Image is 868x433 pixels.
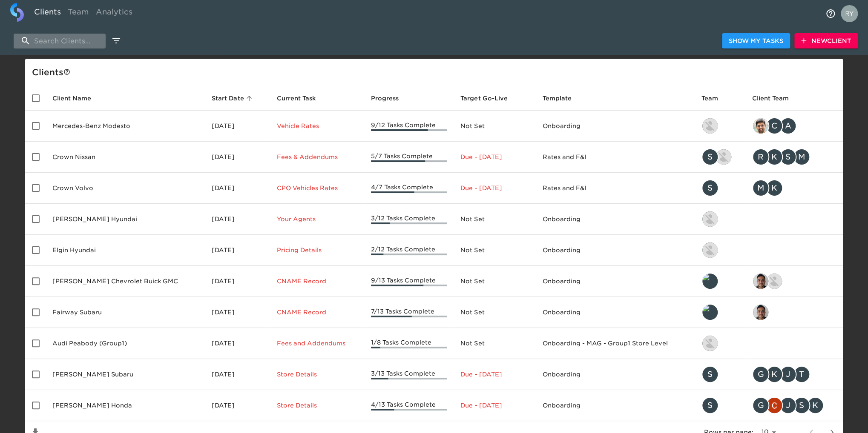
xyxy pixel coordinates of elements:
[454,111,535,142] td: Not Set
[205,266,270,297] td: [DATE]
[701,366,719,383] div: S
[364,204,454,235] td: 3/12 Tasks Complete
[52,93,102,103] span: Client Name
[454,204,535,235] td: Not Set
[212,93,255,103] span: Start Date
[46,142,205,173] td: Crown Nissan
[205,297,270,328] td: [DATE]
[752,93,800,103] span: Client Team
[701,179,739,197] div: savannah@roadster.com
[454,328,535,359] td: Not Set
[701,117,739,134] div: kevin.lo@roadster.com
[460,401,529,410] p: Due - [DATE]
[536,173,695,204] td: Rates and F&I
[364,235,454,266] td: 2/12 Tasks Complete
[753,273,768,289] img: sai@simplemnt.com
[14,34,106,48] input: search
[277,93,316,103] span: This is the next Task in this Hub that should be completed
[364,111,454,142] td: 9/12 Tasks Complete
[46,390,205,421] td: [PERSON_NAME] Honda
[536,142,695,173] td: Rates and F&I
[364,266,454,297] td: 9/13 Tasks Complete
[277,370,357,379] p: Store Details
[536,235,695,266] td: Onboarding
[205,142,270,173] td: [DATE]
[46,297,205,328] td: Fairway Subaru
[701,242,739,259] div: kevin.lo@roadster.com
[364,390,454,421] td: 4/13 Tasks Complete
[767,398,782,413] img: christopher.mccarthy@roadster.com
[702,273,718,289] img: leland@roadster.com
[536,204,695,235] td: Onboarding
[701,179,719,197] div: S
[722,33,790,49] button: Show My Tasks
[63,68,70,75] svg: This is a list of all of your clients and clients shared with you
[841,5,858,22] img: Profile
[701,93,729,103] span: Team
[766,179,783,197] div: K
[205,390,270,421] td: [DATE]
[32,66,839,79] div: Client s
[752,148,769,165] div: R
[701,366,739,383] div: savannah@roadster.com
[752,366,836,383] div: george.lawton@schomp.com, kevin.mand@schomp.com, james.kurtenbach@schomp.com, tj.joyce@schomp.com
[779,366,796,383] div: J
[793,397,810,414] div: S
[454,266,535,297] td: Not Set
[454,297,535,328] td: Not Set
[752,397,769,414] div: G
[205,204,270,235] td: [DATE]
[64,3,92,24] a: Team
[701,148,739,165] div: savannah@roadster.com, austin@roadster.com
[277,401,357,410] p: Store Details
[701,304,739,321] div: leland@roadster.com
[277,122,357,130] p: Vehicle Rates
[779,397,796,414] div: J
[801,36,851,46] span: New Client
[701,335,739,352] div: nikko.foster@roadster.com
[701,273,739,290] div: leland@roadster.com
[460,153,529,161] p: Due - [DATE]
[793,148,810,165] div: M
[753,118,768,134] img: sandeep@simplemnt.com
[701,148,719,165] div: S
[779,148,796,165] div: S
[92,3,136,24] a: Analytics
[31,3,64,24] a: Clients
[766,148,783,165] div: K
[277,153,357,161] p: Fees & Addendums
[364,142,454,173] td: 5/7 Tasks Complete
[205,235,270,266] td: [DATE]
[46,173,205,204] td: Crown Volvo
[729,36,783,46] span: Show My Tasks
[752,179,769,197] div: M
[702,118,718,134] img: kevin.lo@roadster.com
[277,184,357,192] p: CPO Vehicles Rates
[752,366,769,383] div: G
[753,305,768,320] img: sai@simplemnt.com
[364,359,454,390] td: 3/13 Tasks Complete
[46,111,205,142] td: Mercedes-Benz Modesto
[702,242,718,258] img: kevin.lo@roadster.com
[536,111,695,142] td: Onboarding
[766,117,783,134] div: C
[702,211,718,227] img: kevin.lo@roadster.com
[536,297,695,328] td: Onboarding
[460,93,507,103] span: Calculated based on the start date and the duration of all Tasks contained in this Hub.
[716,149,731,165] img: austin@roadster.com
[46,328,205,359] td: Audi Peabody (Group1)
[702,305,718,320] img: leland@roadster.com
[460,93,518,103] span: Target Go-Live
[702,336,718,351] img: nikko.foster@roadster.com
[460,184,529,192] p: Due - [DATE]
[752,179,836,197] div: mcooley@crowncars.com, kwilson@crowncars.com
[277,339,357,348] p: Fees and Addendums
[205,328,270,359] td: [DATE]
[820,3,841,24] button: notifications
[277,308,357,316] p: CNAME Record
[364,297,454,328] td: 7/13 Tasks Complete
[752,273,836,290] div: sai@simplemnt.com, nikko.foster@roadster.com
[205,173,270,204] td: [DATE]
[701,397,719,414] div: S
[752,397,836,414] div: george.lawton@schomp.com, christopher.mccarthy@roadster.com, james.kurtenbach@schomp.com, scott.g...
